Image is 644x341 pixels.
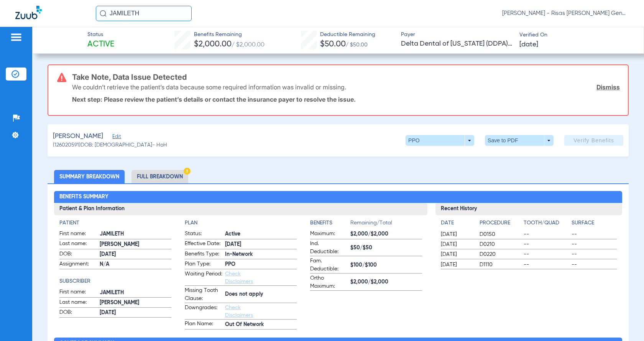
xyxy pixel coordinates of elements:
h4: Tooth/Quad [524,219,569,227]
span: Maximum: [310,230,348,239]
img: Search Icon [100,10,107,17]
span: $50.00 [320,40,346,48]
button: PPO [406,135,474,146]
span: [DATE] [100,250,171,259]
h4: Surface [572,219,617,227]
span: Last name: [59,298,97,308]
span: PPO [225,260,297,269]
li: Summary Breakdown [54,170,125,183]
span: [DATE] [441,241,473,248]
span: D1110 [480,261,521,269]
span: -- [524,261,569,269]
span: Deductible Remaining [320,31,375,39]
span: / $2,000.00 [232,42,264,48]
span: D0150 [480,231,521,238]
span: [PERSON_NAME] [100,241,171,249]
img: Zuub Logo [15,6,42,19]
span: Active [225,230,297,238]
span: Payer [401,31,513,39]
span: Verified On [519,31,631,39]
h4: Date [441,219,473,227]
span: Remaining/Total [350,219,422,230]
span: Benefits Type: [185,250,222,259]
img: hamburger-icon [10,33,22,42]
span: -- [572,250,617,258]
span: -- [524,231,569,238]
span: Edit [112,134,119,141]
iframe: Chat Widget [606,304,644,341]
span: Ind. Deductible: [310,240,348,256]
h2: Benefits Summary [54,191,622,203]
span: Plan Type: [185,260,222,269]
span: Fam. Deductible: [310,257,348,273]
h3: Take Note, Data Issue Detected [72,73,620,81]
app-breakdown-title: Surface [572,219,617,230]
p: We couldn’t retrieve the patient’s data because some required information was invalid or missing. [72,83,346,91]
span: Status [87,31,114,39]
span: $2,000/$2,000 [350,278,422,286]
span: Out Of Network [225,321,297,329]
span: In-Network [225,250,297,259]
span: $2,000/$2,000 [350,230,422,238]
img: Hazard [184,168,191,175]
span: Downgrades: [185,304,222,319]
span: -- [524,250,569,258]
app-breakdown-title: Date [441,219,473,230]
span: $2,000.00 [194,40,232,48]
span: N/A [100,260,171,269]
span: Missing Tooth Clause: [185,287,222,303]
h4: Procedure [480,219,521,227]
span: [DATE] [441,231,473,238]
span: Last name: [59,240,97,249]
a: Check Disclaimers [225,305,253,318]
span: (126020591) DOB: [DEMOGRAPHIC_DATA] - HoH [53,141,167,149]
span: [PERSON_NAME] [100,299,171,307]
p: Next step: Please review the patient’s details or contact the insurance payer to resolve the issue. [72,96,620,103]
span: [DATE] [441,250,473,258]
app-breakdown-title: Tooth/Quad [524,219,569,230]
input: Search for patients [96,6,192,21]
span: First name: [59,230,97,239]
span: -- [572,231,617,238]
span: Waiting Period: [185,270,222,285]
h3: Recent History [435,203,622,215]
span: JAMILETH [100,289,171,297]
li: Full Breakdown [131,170,188,183]
h4: Plan [185,219,297,227]
span: [DATE] [519,40,538,49]
span: Status: [185,230,222,239]
span: JAMILETH [100,230,171,238]
a: Check Disclaimers [225,271,253,284]
span: [PERSON_NAME] - Risas [PERSON_NAME] General [502,10,629,17]
app-breakdown-title: Procedure [480,219,521,230]
h4: Subscriber [59,277,171,285]
img: error-icon [57,73,66,82]
h4: Benefits [310,219,350,227]
span: D0210 [480,241,521,248]
span: Does not apply [225,290,297,298]
h3: Patient & Plan Information [54,203,427,215]
span: -- [572,261,617,269]
span: / $50.00 [346,42,368,48]
app-breakdown-title: Benefits [310,219,350,230]
span: Active [87,39,114,50]
span: First name: [59,288,97,297]
button: Save to PDF [485,135,554,146]
span: [DATE] [225,241,297,249]
span: [DATE] [441,261,473,269]
span: [DATE] [100,309,171,317]
span: $100/$100 [350,261,422,269]
span: Ortho Maximum: [310,274,348,290]
span: Benefits Remaining [194,31,264,39]
h4: Patient [59,219,171,227]
span: Effective Date: [185,240,222,249]
span: Assignment: [59,260,97,269]
span: DOB: [59,250,97,259]
span: D0220 [480,250,521,258]
span: Plan Name: [185,320,222,329]
a: Dismiss [596,83,620,91]
span: -- [524,241,569,248]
